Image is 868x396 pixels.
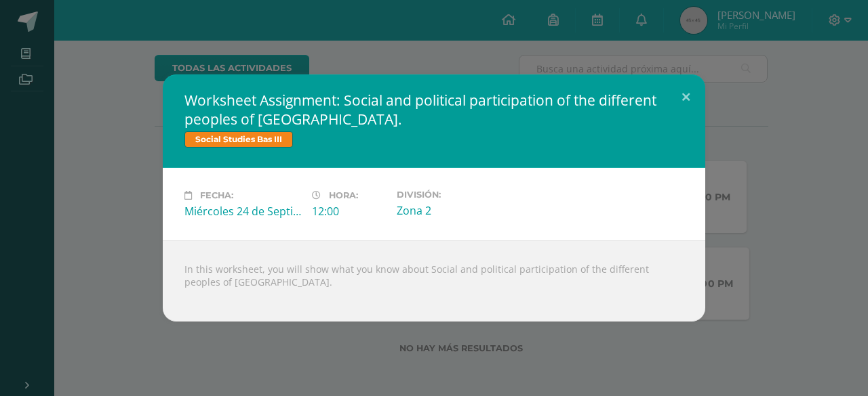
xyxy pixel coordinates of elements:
[397,203,513,218] div: Zona 2
[163,240,705,322] div: In this worksheet, you will show what you know about Social and political participation of the di...
[312,204,386,219] div: 12:00
[667,74,705,120] button: Close (Esc)
[397,190,513,200] label: División:
[184,91,684,129] h2: Worksheet Assignment: Social and political participation of the different peoples of [GEOGRAPHIC_...
[184,204,301,219] div: Miércoles 24 de Septiembre
[329,190,358,200] span: Hora:
[184,131,293,148] span: Social Studies Bas III
[200,190,233,200] span: Fecha:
